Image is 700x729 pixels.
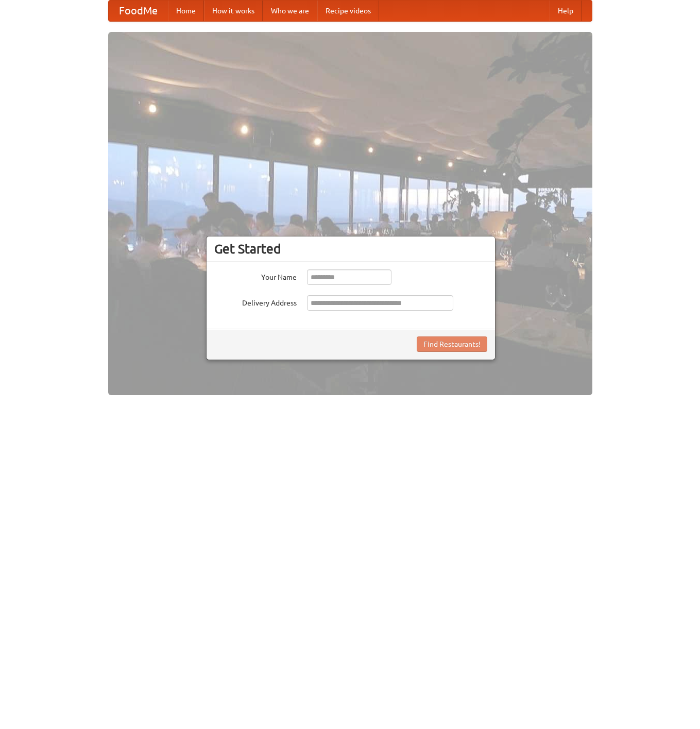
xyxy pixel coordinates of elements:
[214,269,297,282] label: Your Name
[204,1,263,21] a: How it works
[317,1,379,21] a: Recipe videos
[109,1,168,21] a: FoodMe
[263,1,317,21] a: Who we are
[214,241,487,257] h3: Get Started
[214,295,297,308] label: Delivery Address
[550,1,582,21] a: Help
[417,336,487,352] button: Find Restaurants!
[168,1,204,21] a: Home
